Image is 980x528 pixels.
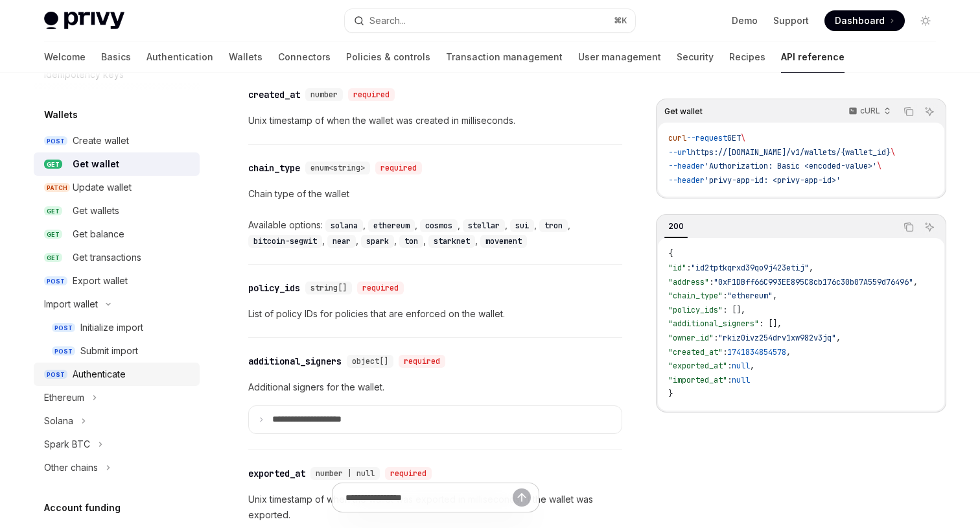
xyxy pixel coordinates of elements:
[80,320,143,335] div: Initialize import
[835,14,885,27] span: Dashboard
[420,219,458,232] code: cosmos
[709,277,714,287] span: :
[732,14,758,27] a: Demo
[375,162,422,174] div: required
[668,361,727,371] span: "exported_at"
[34,433,200,456] button: Toggle Spark BTC section
[877,161,881,171] span: \
[44,230,62,239] span: GET
[325,219,363,232] code: solana
[741,133,745,143] span: \
[668,263,686,273] span: "id"
[357,282,404,294] div: required
[915,10,936,31] button: Toggle dark mode
[146,42,213,73] a: Authentication
[399,233,428,248] div: ,
[385,467,432,480] div: required
[34,129,200,152] a: POSTCreate wallet
[44,107,78,123] h5: Wallets
[773,291,777,301] span: ,
[446,42,563,73] a: Transaction management
[809,263,813,273] span: ,
[44,276,67,286] span: POST
[248,235,322,248] code: bitcoin-segwit
[327,235,356,248] code: near
[691,147,891,158] span: https://[DOMAIN_NAME]/v1/wallets/{wallet_id}
[44,206,62,216] span: GET
[750,361,754,371] span: ,
[705,175,841,186] span: 'privy-app-id: <privy-app-id>'
[248,113,622,128] p: Unix timestamp of when the wallet was created in milliseconds.
[361,235,394,248] code: spark
[73,366,126,382] div: Authenticate
[841,101,896,123] button: cURL
[34,339,200,363] a: POSTSubmit import
[860,106,880,116] p: cURL
[310,90,338,100] span: number
[73,203,119,219] div: Get wallets
[52,346,75,356] span: POST
[480,235,527,248] code: movement
[73,273,128,289] div: Export wallet
[824,10,905,31] a: Dashboard
[346,42,430,73] a: Policies & controls
[248,355,342,368] div: additional_signers
[714,333,718,343] span: :
[248,88,300,101] div: created_at
[463,219,505,232] code: stellar
[34,152,200,176] a: GETGet wallet
[510,217,539,233] div: ,
[614,16,627,26] span: ⌘ K
[668,333,714,343] span: "owner_id"
[369,13,406,29] div: Search...
[686,263,691,273] span: :
[428,235,475,248] code: starknet
[229,42,262,73] a: Wallets
[345,9,635,32] button: Open search
[248,186,622,202] p: Chain type of the wallet
[73,156,119,172] div: Get wallet
[705,161,877,171] span: 'Authorization: Basic <encoded-value>'
[44,296,98,312] div: Import wallet
[44,460,98,475] div: Other chains
[34,456,200,479] button: Toggle Other chains section
[80,343,138,359] div: Submit import
[727,133,741,143] span: GET
[248,306,622,322] p: List of policy IDs for policies that are enforced on the wallet.
[668,347,723,357] span: "created_at"
[668,248,673,259] span: {
[368,217,420,233] div: ,
[34,176,200,199] a: PATCHUpdate wallet
[921,103,938,120] button: Ask AI
[248,233,327,248] div: ,
[668,389,673,399] span: }
[248,162,300,174] div: chain_type
[727,291,773,301] span: "ethereum"
[73,226,124,242] div: Get balance
[348,88,395,101] div: required
[668,161,705,171] span: --header
[325,217,368,233] div: ,
[345,483,513,512] input: Ask a question...
[73,250,141,265] div: Get transactions
[399,235,423,248] code: ton
[44,500,121,516] h5: Account funding
[34,316,200,339] a: POSTInitialize import
[34,363,200,386] a: POSTAuthenticate
[420,217,463,233] div: ,
[368,219,415,232] code: ethereum
[718,333,836,343] span: "rkiz0ivz254drv1xw982v3jq"
[73,133,129,149] div: Create wallet
[668,318,759,329] span: "additional_signers"
[44,253,62,263] span: GET
[668,277,709,287] span: "address"
[921,219,938,235] button: Ask AI
[278,42,331,73] a: Connectors
[463,217,510,233] div: ,
[691,263,809,273] span: "id2tptkqrxd39qo9j423etij"
[732,361,750,371] span: null
[773,14,809,27] a: Support
[361,233,399,248] div: ,
[248,217,622,248] div: Available options:
[732,375,750,385] span: null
